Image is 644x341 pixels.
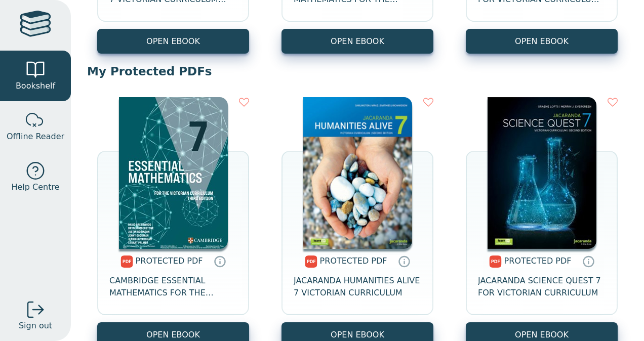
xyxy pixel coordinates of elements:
[504,256,572,266] span: PROTECTED PDF
[466,29,618,54] button: OPEN EBOOK
[478,275,606,299] span: JACARANDA SCIENCE QUEST 7 FOR VICTORIAN CURRICULUM
[19,320,52,332] span: Sign out
[489,255,502,268] img: pdf.svg
[305,255,317,268] img: pdf.svg
[281,29,433,54] button: OPEN EBOOK
[119,97,228,249] img: 38f61441-8c7b-47c1-b281-f2cfadf3619f.jpg
[214,255,226,267] a: Protected PDFs cannot be printed, copied or shared. They can be accessed online through Education...
[7,131,64,143] span: Offline Reader
[97,29,249,54] button: OPEN EBOOK
[582,255,594,267] a: Protected PDFs cannot be printed, copied or shared. They can be accessed online through Education...
[294,275,421,299] span: JACARANDA HUMANITIES ALIVE 7 VICTORIAN CURRICULUM
[109,275,237,299] span: CAMBRIDGE ESSENTIAL MATHEMATICS FOR THE VICTORIAN CURRICULUM YEAR 7 3E
[136,256,203,266] span: PROTECTED PDF
[87,64,628,79] p: My Protected PDFs
[16,80,55,92] span: Bookshelf
[120,255,133,268] img: pdf.svg
[320,256,387,266] span: PROTECTED PDF
[488,97,596,249] img: 80e2409e-1a35-4241-aab0-f2179ba3c3a7.jpg
[398,255,410,267] a: Protected PDFs cannot be printed, copied or shared. They can be accessed online through Education...
[11,181,59,193] span: Help Centre
[303,97,412,249] img: a6c0d517-7539-43c4-8a9b-6497e7c2d4fe.png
